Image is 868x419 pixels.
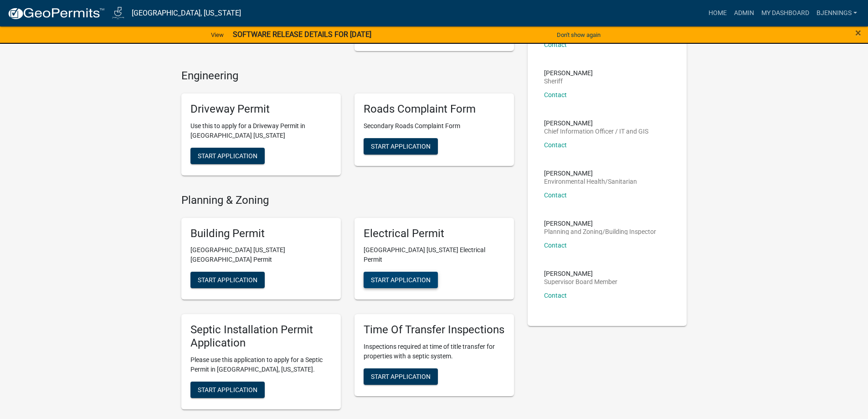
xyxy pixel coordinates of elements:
[544,41,567,48] a: Contact
[544,120,648,126] p: [PERSON_NAME]
[132,5,241,21] a: [GEOGRAPHIC_DATA], [US_STATE]
[364,323,505,336] h5: Time Of Transfer Inspections
[190,323,332,350] h5: Septic Installation Permit Application
[371,142,431,150] span: Start Application
[198,386,257,393] span: Start Application
[544,191,567,199] a: Contact
[855,27,861,38] button: Close
[112,7,124,19] img: Jasper County, Iowa
[544,78,593,84] p: Sheriff
[190,382,265,398] button: Start Application
[544,128,648,134] p: Chief Information Officer / IT and GIS
[544,141,567,149] a: Contact
[198,276,257,284] span: Start Application
[190,227,332,240] h5: Building Permit
[371,276,431,284] span: Start Application
[730,5,758,22] a: Admin
[198,152,257,159] span: Start Application
[207,27,227,42] a: View
[190,121,332,140] p: Use this to apply for a Driveway Permit in [GEOGRAPHIC_DATA] [US_STATE]
[544,70,593,76] p: [PERSON_NAME]
[544,292,567,299] a: Contact
[371,373,431,380] span: Start Application
[364,245,505,264] p: [GEOGRAPHIC_DATA] [US_STATE] Electrical Permit
[364,272,438,288] button: Start Application
[813,5,861,22] a: bjennings
[364,138,438,155] button: Start Application
[544,178,637,185] p: Environmental Health/Sanitarian
[544,242,567,249] a: Contact
[544,279,617,285] p: Supervisor Board Member
[544,220,656,227] p: [PERSON_NAME]
[364,368,438,385] button: Start Application
[181,194,514,207] h4: Planning & Zoning
[364,342,505,361] p: Inspections required at time of title transfer for properties with a septic system.
[364,121,505,131] p: Secondary Roads Complaint Form
[553,27,604,42] button: Don't show again
[705,5,730,22] a: Home
[233,30,371,39] strong: SOFTWARE RELEASE DETAILS FOR [DATE]
[190,148,265,164] button: Start Application
[758,5,813,22] a: My Dashboard
[544,91,567,98] a: Contact
[190,272,265,288] button: Start Application
[544,228,656,235] p: Planning and Zoning/Building Inspector
[190,245,332,264] p: [GEOGRAPHIC_DATA] [US_STATE][GEOGRAPHIC_DATA] Permit
[190,103,332,116] h5: Driveway Permit
[190,355,332,374] p: Please use this application to apply for a Septic Permit in [GEOGRAPHIC_DATA], [US_STATE].
[855,26,861,39] span: ×
[181,69,514,83] h4: Engineering
[364,103,505,116] h5: Roads Complaint Form
[544,270,617,277] p: [PERSON_NAME]
[544,170,637,176] p: [PERSON_NAME]
[364,227,505,240] h5: Electrical Permit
